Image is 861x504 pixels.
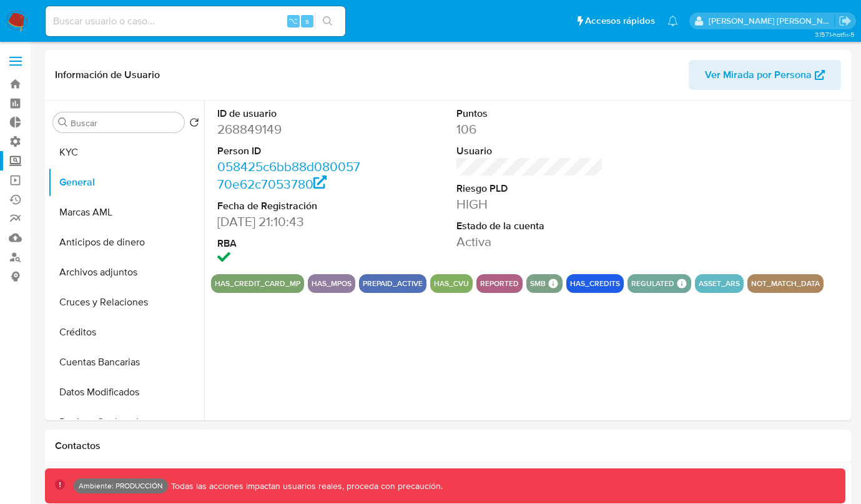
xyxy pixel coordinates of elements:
span: s [305,15,309,27]
button: KYC [48,137,204,167]
button: reported [480,281,519,286]
p: Todas las acciones impactan usuarios reales, proceda con precaución. [168,480,443,492]
button: Marcas AML [48,197,204,227]
button: Buscar [58,117,68,127]
button: has_credits [570,281,620,286]
a: Salir [839,14,852,27]
button: Cruces y Relaciones [48,287,204,317]
dt: Usuario [456,144,603,158]
button: Anticipos de dinero [48,227,204,257]
dd: HIGH [456,195,603,213]
span: ⌥ [288,15,298,27]
button: has_mpos [312,281,352,286]
h1: Contactos [55,440,841,452]
dt: ID de usuario [217,107,364,121]
input: Buscar [71,117,179,129]
button: Datos Modificados [48,377,204,407]
button: Volver al orden por defecto [189,117,199,131]
button: General [48,167,204,197]
button: smb [530,281,546,286]
dt: RBA [217,237,364,250]
dd: Activa [456,233,603,250]
dt: Person ID [217,144,364,158]
button: Ver Mirada por Persona [689,60,841,90]
button: has_cvu [434,281,469,286]
button: has_credit_card_mp [215,281,300,286]
h1: Información de Usuario [55,69,160,81]
button: regulated [631,281,674,286]
button: asset_ars [699,281,740,286]
dt: Puntos [456,107,603,121]
button: search-icon [315,12,340,30]
button: prepaid_active [363,281,423,286]
button: Archivos adjuntos [48,257,204,287]
button: Devices Geolocation [48,407,204,437]
dd: 268849149 [217,121,364,138]
dd: [DATE] 21:10:43 [217,213,364,230]
a: 058425c6bb88d08005770e62c7053780 [217,157,360,193]
a: Notificaciones [667,16,678,26]
span: Accesos rápidos [585,14,655,27]
dt: Fecha de Registración [217,199,364,213]
p: mauro.ibarra@mercadolibre.com [709,15,835,27]
dd: 106 [456,121,603,138]
button: Créditos [48,317,204,347]
dt: Estado de la cuenta [456,219,603,233]
button: Cuentas Bancarias [48,347,204,377]
button: not_match_data [751,281,820,286]
p: Ambiente: PRODUCCIÓN [79,483,163,488]
dt: Riesgo PLD [456,182,603,195]
input: Buscar usuario o caso... [46,13,345,29]
span: Ver Mirada por Persona [705,60,812,90]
